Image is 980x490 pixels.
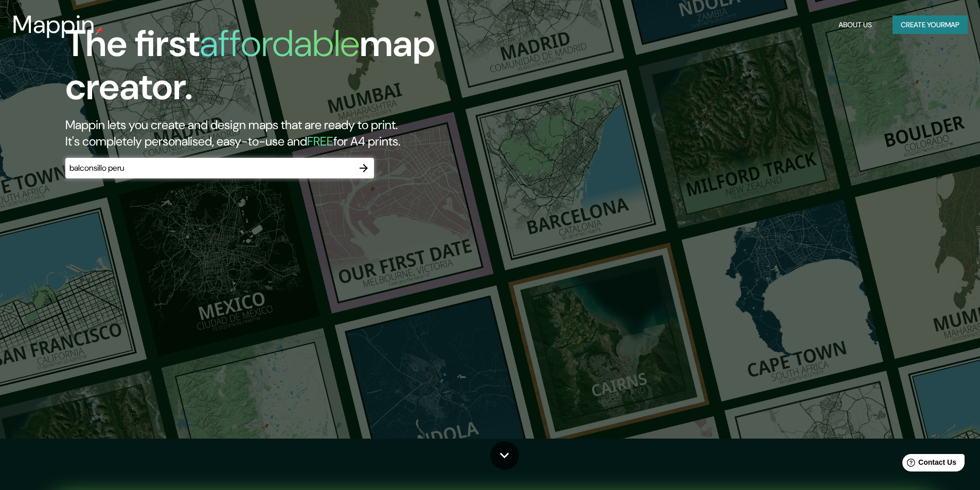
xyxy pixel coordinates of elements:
[95,27,103,35] img: mappin-pin
[12,10,95,39] h3: Mappin
[834,15,876,34] button: About Us
[65,22,556,117] h1: The first map creator.
[893,15,968,34] button: Create yourmap
[65,117,556,150] h2: Mappin lets you create and design maps that are ready to print. It's completely personalised, eas...
[888,450,969,479] iframe: Help widget launcher
[307,133,333,149] h5: FREE
[65,162,353,174] input: Choose your favourite place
